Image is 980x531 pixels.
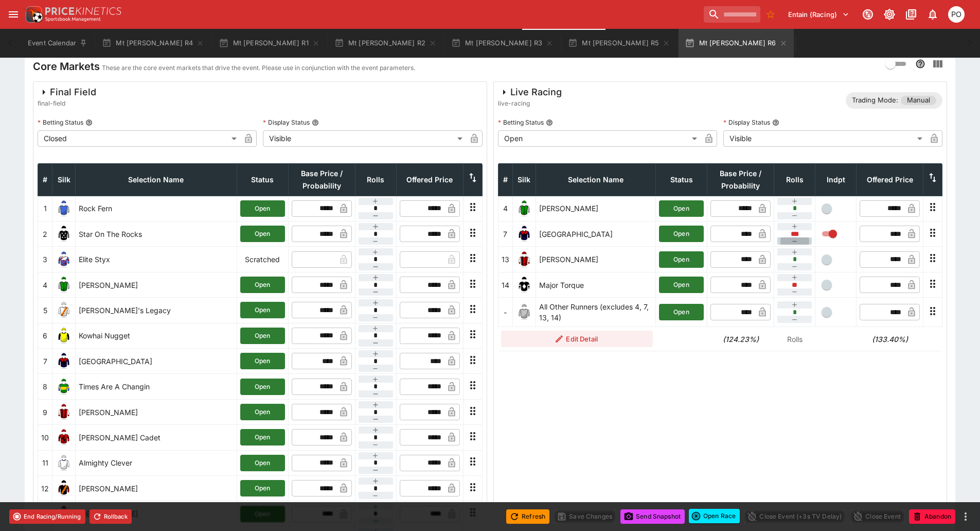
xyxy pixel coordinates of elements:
[396,163,463,196] th: Offered Price
[498,196,512,221] td: 4
[76,450,237,475] td: Almighty Clever
[56,429,72,446] img: runner 10
[689,509,740,523] div: split button
[506,509,549,524] button: Refresh
[659,304,704,320] button: Open
[909,510,955,521] span: Mark an event as closed and abandoned.
[710,334,771,345] h6: (124.23%)
[76,298,237,323] td: [PERSON_NAME]'s Legacy
[498,298,512,327] td: -
[902,5,920,24] button: Documentation
[498,118,544,127] p: Betting Status
[516,251,532,268] img: runner 13
[96,29,210,58] button: Mt [PERSON_NAME] R4
[56,480,72,496] img: runner 12
[536,272,656,297] td: Major Torque
[704,6,760,23] input: search
[23,4,43,25] img: PriceKinetics Logo
[516,200,532,217] img: runner 4
[860,334,920,345] h6: (133.40%)
[240,480,285,496] button: Open
[38,323,52,348] td: 6
[777,334,812,345] p: Rolls
[38,247,52,272] td: 3
[707,163,774,196] th: Base Price / Probability
[355,163,396,196] th: Rolls
[38,349,52,374] td: 7
[212,29,326,58] button: Mt [PERSON_NAME] R1
[546,119,553,126] button: Betting Status
[659,200,704,217] button: Open
[38,130,240,147] div: Closed
[689,509,740,523] button: Open Race
[240,226,285,242] button: Open
[9,509,85,524] button: End Racing/Running
[312,119,319,126] button: Display Status
[263,130,466,147] div: Visible
[76,221,237,247] td: Star On The Rocks
[923,5,942,24] button: Notifications
[498,247,512,272] td: 13
[38,298,52,323] td: 5
[38,272,52,297] td: 4
[56,353,72,369] img: runner 7
[76,425,237,450] td: [PERSON_NAME] Cadet
[56,251,72,268] img: runner 3
[498,272,512,297] td: 14
[56,455,72,471] img: runner 11
[516,277,532,293] img: runner 14
[852,95,898,106] p: Trading Mode:
[240,379,285,395] button: Open
[76,247,237,272] td: Elite Styx
[948,6,965,23] div: Philip OConnor
[782,6,856,23] button: Select Tenant
[512,163,536,196] th: Silk
[772,119,779,126] button: Display Status
[45,7,121,15] img: PriceKinetics
[38,163,52,196] th: #
[52,163,76,196] th: Silk
[45,17,101,22] img: Sportsbook Management
[498,98,562,109] span: live-racing
[562,29,676,58] button: Mt [PERSON_NAME] R5
[56,226,72,242] img: runner 2
[909,509,955,524] button: Abandon
[38,374,52,399] td: 8
[723,130,926,147] div: Visible
[815,163,857,196] th: Independent
[959,510,972,523] button: more
[38,475,52,501] td: 12
[76,374,237,399] td: Times Are A Changin
[445,29,560,58] button: Mt [PERSON_NAME] R3
[263,118,310,127] p: Display Status
[76,163,237,196] th: Selection Name
[723,118,770,127] p: Display Status
[240,200,285,217] button: Open
[33,60,100,73] h4: Core Markets
[56,277,72,293] img: runner 4
[498,163,512,196] th: #
[38,98,96,109] span: final-field
[240,455,285,471] button: Open
[85,119,93,126] button: Betting Status
[536,196,656,221] td: [PERSON_NAME]
[536,221,656,247] td: [GEOGRAPHIC_DATA]
[536,163,656,196] th: Selection Name
[76,501,237,526] td: [PERSON_NAME]
[38,118,83,127] p: Betting Status
[288,163,355,196] th: Base Price / Probability
[56,200,72,217] img: runner 1
[240,328,285,344] button: Open
[762,6,779,23] button: No Bookmarks
[659,226,704,242] button: Open
[240,404,285,420] button: Open
[76,399,237,424] td: [PERSON_NAME]
[76,196,237,221] td: Rock Fern
[945,3,968,26] button: Philip OConnor
[516,304,532,320] img: blank-silk.png
[38,86,96,98] div: Final Field
[498,130,701,147] div: Open
[102,63,415,73] p: These are the core event markets that drive the event. Please use in conjunction with the event p...
[901,95,936,106] span: Manual
[536,247,656,272] td: [PERSON_NAME]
